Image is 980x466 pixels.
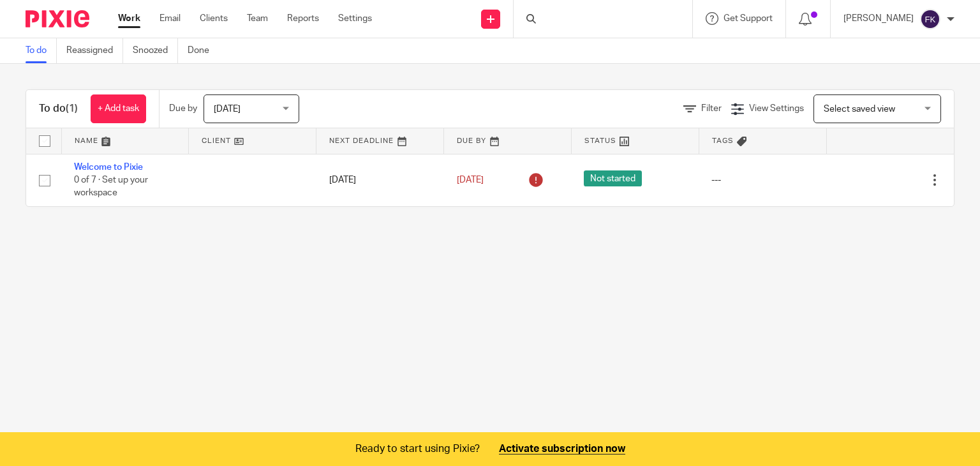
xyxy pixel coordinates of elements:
[920,9,940,29] img: svg%3E
[712,137,734,144] span: Tags
[133,38,178,63] a: Snoozed
[200,12,228,25] a: Clients
[26,10,89,27] img: Pixie
[287,12,319,25] a: Reports
[749,104,804,113] span: View Settings
[457,176,484,184] span: [DATE]
[188,38,219,63] a: Done
[118,12,140,25] a: Work
[74,163,143,172] a: Welcome to Pixie
[316,154,444,206] td: [DATE]
[26,38,57,63] a: To do
[701,104,722,113] span: Filter
[724,14,773,23] span: Get Support
[843,12,914,25] p: [PERSON_NAME]
[711,174,813,186] div: ---
[66,103,78,114] span: (1)
[169,102,197,115] p: Due by
[247,12,268,25] a: Team
[39,102,78,116] h1: To do
[338,12,372,25] a: Settings
[214,105,241,114] span: [DATE]
[160,12,181,25] a: Email
[91,94,146,123] a: + Add task
[66,38,123,63] a: Reassigned
[584,170,642,186] span: Not started
[74,176,148,198] span: 0 of 7 · Set up your workspace
[824,105,895,114] span: Select saved view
